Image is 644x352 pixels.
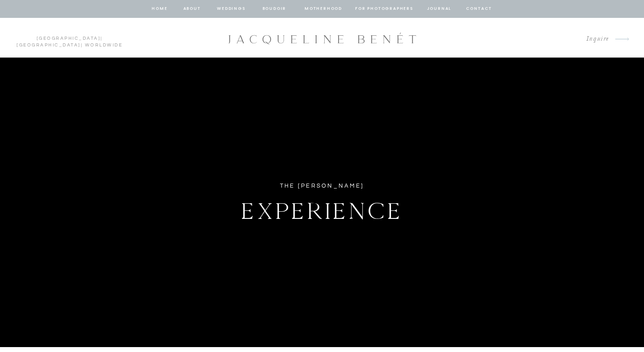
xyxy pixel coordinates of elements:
[17,43,81,47] a: [GEOGRAPHIC_DATA]
[193,193,451,224] h1: Experience
[262,5,287,13] a: BOUDOIR
[305,5,342,13] a: Motherhood
[13,35,127,41] p: | | Worldwide
[579,33,609,45] a: Inquire
[355,5,413,13] a: for photographers
[182,5,201,13] a: about
[465,5,493,13] a: contact
[425,5,453,13] a: journal
[216,5,246,13] a: Weddings
[151,5,168,13] a: home
[37,36,101,41] a: [GEOGRAPHIC_DATA]
[249,181,395,191] div: The [PERSON_NAME]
